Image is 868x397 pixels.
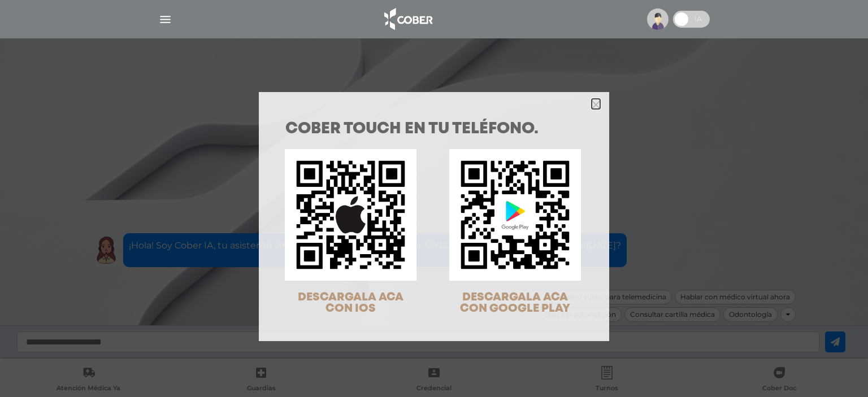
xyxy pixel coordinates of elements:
button: Close [592,99,600,109]
h1: COBER TOUCH en tu teléfono. [285,121,583,137]
img: qr-code [285,149,416,281]
span: DESCARGALA ACA CON GOOGLE PLAY [460,292,570,314]
span: DESCARGALA ACA CON IOS [298,292,403,314]
img: qr-code [449,149,581,281]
